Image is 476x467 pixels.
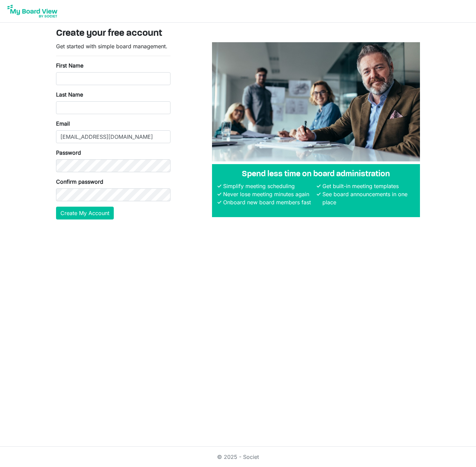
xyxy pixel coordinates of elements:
[56,178,103,186] label: Confirm password
[56,43,167,50] span: Get started with simple board management.
[321,182,415,190] li: Get built-in meeting templates
[221,190,315,198] li: Never lose meeting minutes again
[56,61,83,70] label: First Name
[56,149,81,157] label: Password
[221,198,315,206] li: Onboard new board members fast
[321,190,415,206] li: See board announcements in one place
[56,207,114,219] button: Create My Account
[56,120,70,128] label: Email
[212,42,420,161] img: A photograph of board members sitting at a table
[217,170,415,179] h4: Spend less time on board administration
[56,90,83,99] label: Last Name
[217,453,259,460] a: © 2025 - Societ
[5,3,59,20] img: My Board View Logo
[56,28,420,40] h3: Create your free account
[221,182,315,190] li: Simplify meeting scheduling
